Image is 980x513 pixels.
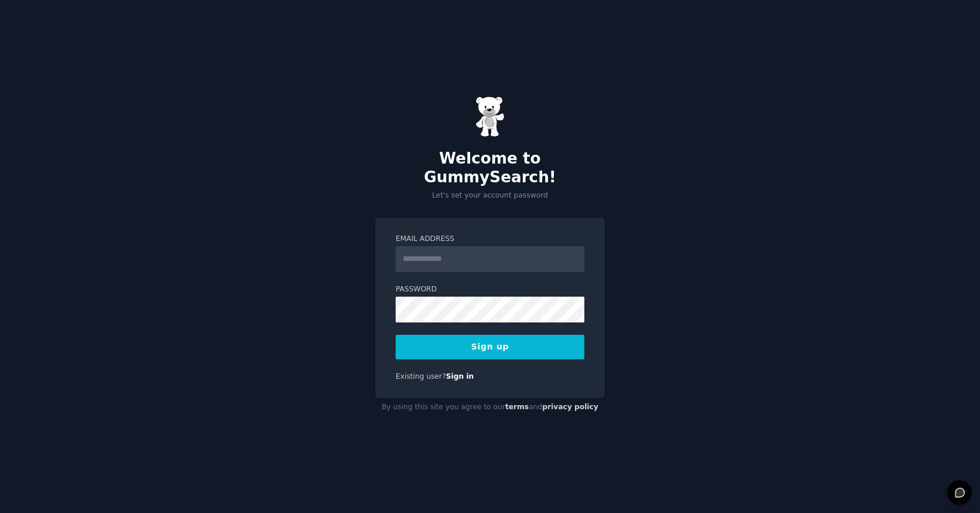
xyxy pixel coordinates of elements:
img: Gummy Bear [475,96,505,137]
div: By using this site you agree to our and [375,398,605,417]
a: terms [505,403,529,411]
p: Let's set your account password [375,191,605,201]
span: Existing user? [396,372,446,380]
label: Password [396,284,584,295]
a: privacy policy [542,403,598,411]
a: Sign in [446,372,474,380]
button: Sign up [396,335,584,359]
label: Email Address [396,234,584,244]
h2: Welcome to GummySearch! [375,150,605,186]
